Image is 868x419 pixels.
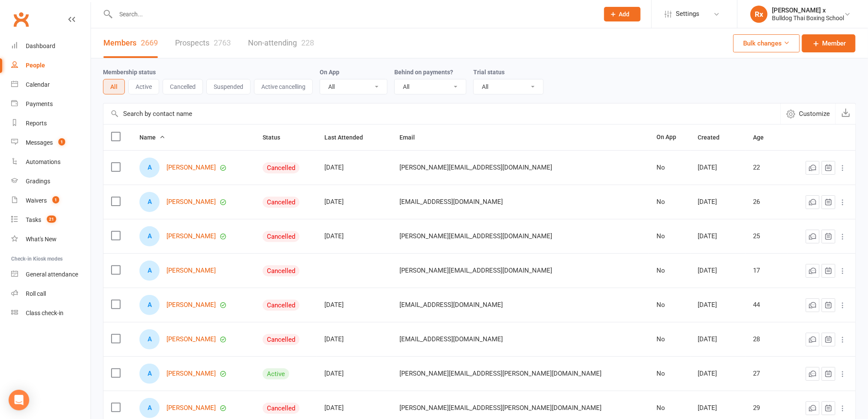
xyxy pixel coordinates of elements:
[676,4,699,24] span: Settings
[698,134,729,141] span: Created
[58,138,65,146] span: 1
[26,62,45,69] div: People
[399,400,602,416] span: [PERSON_NAME][EMAIL_ADDRESS][PERSON_NAME][DOMAIN_NAME]
[11,265,91,284] a: General attendance kiosk mode
[698,198,738,206] div: [DATE]
[26,290,46,297] div: Roll call
[750,6,768,23] div: Rx
[263,300,299,311] div: Cancelled
[139,192,160,212] div: A
[753,267,780,274] div: 17
[11,152,91,172] a: Automations
[698,404,738,412] div: [DATE]
[263,197,299,208] div: Cancelled
[26,216,41,223] div: Tasks
[733,34,800,52] button: Bulk changes
[103,103,780,124] input: Search by contact name
[139,226,160,246] div: A
[26,139,53,146] div: Messages
[399,134,424,141] span: Email
[26,120,47,127] div: Reports
[139,329,160,349] div: A
[753,233,780,240] div: 25
[753,336,780,343] div: 28
[753,198,780,206] div: 26
[753,370,780,377] div: 27
[141,38,158,47] div: 2669
[103,79,125,94] button: All
[753,164,780,171] div: 22
[656,301,683,309] div: No
[324,134,372,141] span: Last Attended
[780,103,835,124] button: Customize
[206,79,251,94] button: Suspended
[772,6,844,14] div: [PERSON_NAME] x
[11,284,91,304] a: Roll call
[263,334,299,345] div: Cancelled
[26,43,55,49] div: Dashboard
[324,198,384,206] div: [DATE]
[11,94,91,114] a: Payments
[399,194,503,210] span: [EMAIL_ADDRESS][DOMAIN_NAME]
[166,267,216,274] a: [PERSON_NAME]
[619,11,630,18] span: Add
[10,9,32,30] a: Clubworx
[324,164,384,171] div: [DATE]
[604,7,641,21] button: Add
[166,233,216,240] a: [PERSON_NAME]
[320,69,339,76] label: On App
[47,216,56,223] span: 21
[324,301,384,309] div: [DATE]
[324,233,384,240] div: [DATE]
[103,28,158,58] a: Members2669
[263,134,290,141] span: Status
[11,191,91,210] a: Waivers 1
[11,230,91,249] a: What's New
[822,38,846,49] span: Member
[656,336,683,343] div: No
[166,404,216,412] a: [PERSON_NAME]
[11,172,91,191] a: Gradings
[324,336,384,343] div: [DATE]
[698,336,738,343] div: [DATE]
[753,301,780,309] div: 44
[698,164,738,171] div: [DATE]
[26,271,78,278] div: General attendance
[263,162,299,173] div: Cancelled
[139,364,160,384] div: A
[772,14,844,22] div: Bulldog Thai Boxing School
[656,267,683,274] div: No
[248,28,314,58] a: Non-attending228
[11,133,91,152] a: Messages 1
[301,38,314,47] div: 228
[802,34,856,52] a: Member
[139,261,160,281] div: A
[128,79,159,94] button: Active
[656,370,683,377] div: No
[698,370,738,377] div: [DATE]
[698,267,738,274] div: [DATE]
[649,124,690,150] th: On App
[324,132,372,143] button: Last Attended
[656,233,683,240] div: No
[698,301,738,309] div: [DATE]
[263,132,290,143] button: Status
[26,158,60,165] div: Automations
[11,56,91,75] a: People
[753,134,774,141] span: Age
[656,404,683,412] div: No
[139,398,160,418] div: A
[139,134,165,141] span: Name
[26,310,64,316] div: Class check-in
[113,8,593,20] input: Search...
[166,336,216,343] a: [PERSON_NAME]
[263,231,299,242] div: Cancelled
[753,404,780,412] div: 29
[214,38,231,47] div: 2763
[263,368,289,380] div: Active
[11,210,91,230] a: Tasks 21
[26,100,53,107] div: Payments
[473,69,505,76] label: Trial status
[26,236,57,243] div: What's New
[139,158,160,178] div: A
